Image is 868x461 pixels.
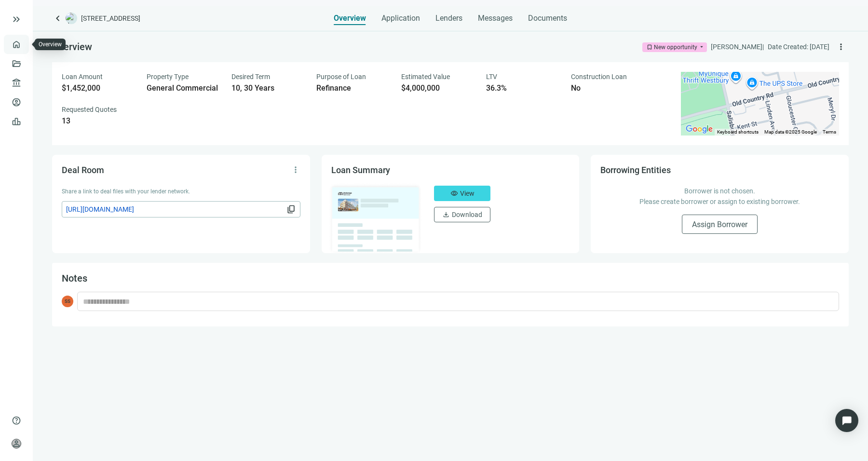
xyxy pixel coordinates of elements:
button: more_vert [288,162,303,177]
span: Purpose of Loan [316,73,366,81]
span: Requested Quotes [62,106,117,113]
span: Application [381,14,420,23]
button: Keyboard shortcuts [717,129,759,136]
div: General Commercial [147,83,220,93]
div: No [571,83,644,93]
button: Assign Borrower [682,215,758,234]
div: 13 [62,116,135,126]
div: $1,452,000 [62,83,135,93]
span: View [460,190,475,197]
span: Property Type [147,73,189,81]
span: Assign Borrower [692,220,747,229]
span: [URL][DOMAIN_NAME] [66,204,285,215]
span: Notes [62,272,87,284]
div: [PERSON_NAME] | [711,41,764,52]
span: Download [452,211,482,218]
div: Date Created: [DATE] [768,41,829,52]
button: visibilityView [434,186,490,201]
span: Deal Room [62,165,104,175]
span: SS [62,296,73,307]
div: 10, 30 Years [231,83,305,93]
span: [STREET_ADDRESS] [81,14,140,23]
a: Terms (opens in new tab) [823,129,836,135]
span: Desired Term [231,73,270,81]
span: Documents [528,14,567,23]
span: visibility [450,190,458,197]
span: Borrowing Entities [600,165,671,175]
p: Borrower is not chosen. [610,186,829,196]
span: bookmark [646,44,653,51]
img: dealOverviewImg [328,183,423,254]
span: Lenders [435,14,462,23]
span: help [12,416,21,425]
span: more_vert [836,42,846,52]
div: New opportunity [654,42,697,52]
span: Loan Amount [62,73,103,81]
span: more_vert [291,165,300,175]
a: keyboard_arrow_left [52,13,64,24]
span: Map data ©2025 Google [764,129,817,135]
span: Loan Summary [331,165,390,175]
span: LTV [486,73,497,81]
span: account_balance [12,78,18,88]
div: $4,000,000 [401,83,475,93]
div: Refinance [316,83,390,93]
img: Google [683,123,715,136]
span: Share a link to deal files with your lender network. [62,188,190,195]
div: 36.3% [486,83,559,93]
a: Open this area in Google Maps (opens a new window) [683,123,715,136]
span: download [442,211,450,218]
span: Estimated Value [401,73,450,81]
p: Please create borrower or assign to existing borrower. [610,196,829,207]
div: Open Intercom Messenger [835,409,858,432]
span: Construction Loan [571,73,627,81]
img: deal-logo [66,13,77,24]
button: more_vert [833,39,849,54]
span: Overview [52,41,92,53]
span: content_copy [286,204,296,214]
button: downloadDownload [434,207,490,222]
span: Messages [478,14,513,23]
button: keyboard_double_arrow_right [11,14,22,25]
span: Overview [334,14,366,23]
span: person [12,439,21,448]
